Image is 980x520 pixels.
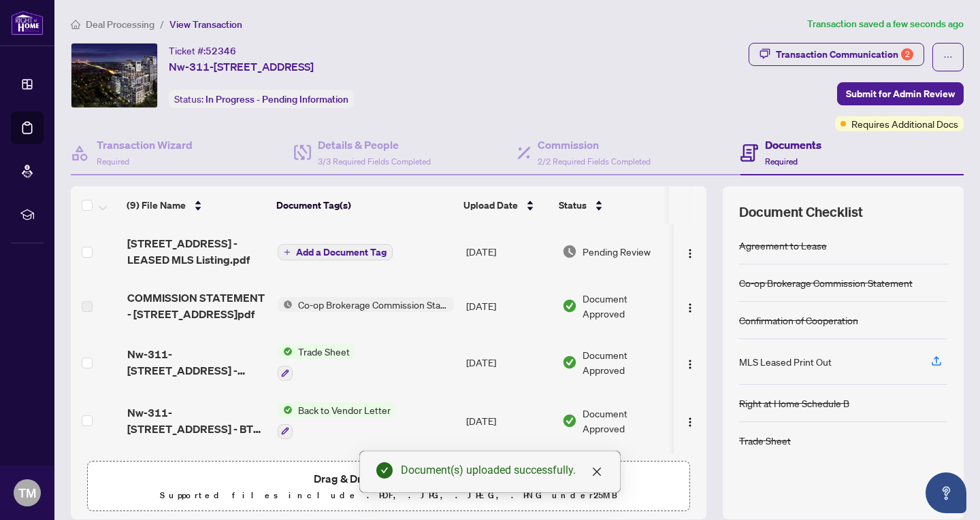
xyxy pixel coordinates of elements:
td: [DATE] [461,333,557,392]
button: Add a Document Tag [278,244,393,260]
th: Document Tag(s) [271,186,458,224]
button: Open asap [926,472,966,513]
img: Logo [685,417,696,428]
button: Transaction Communication2 [749,43,924,66]
button: Logo [679,351,701,373]
div: Document(s) uploaded successfully. [401,462,604,479]
th: Upload Date [458,186,553,224]
span: Nw-311-[STREET_ADDRESS] [169,58,314,75]
span: Document Approved [583,291,668,321]
img: Logo [685,359,696,370]
span: check-circle [376,462,393,479]
img: Document Status [562,298,577,313]
span: 3/3 Required Fields Completed [318,156,431,167]
span: Pending Review [583,244,651,259]
span: Submit for Admin Review [846,83,955,105]
td: [DATE] [461,224,557,279]
div: Confirmation of Cooperation [739,313,858,328]
span: Required [97,156,129,167]
img: Logo [685,248,696,259]
span: Drag & Drop orUpload FormsSupported files include .PDF, .JPG, .JPEG, .PNG under25MB [88,462,689,512]
button: Add a Document Tag [278,243,393,261]
img: IMG-N12286008_1.jpg [71,44,157,107]
span: COMMISSION STATEMENT - [STREET_ADDRESS]pdf [127,290,267,322]
span: TM [18,483,36,502]
div: Transaction Communication [776,44,913,65]
span: Document Approved [583,406,668,436]
div: Status: [169,90,354,108]
button: Status IconBack to Vendor Letter [278,402,396,439]
span: [STREET_ADDRESS] - LEASED MLS Listing.pdf [127,235,267,268]
span: Required [765,156,798,167]
td: [DATE] [461,279,557,333]
span: Drag & Drop or [314,470,463,487]
span: Requires Additional Docs [851,116,958,131]
span: Nw-311-[STREET_ADDRESS] - BTV LETTER.pdf [127,404,267,437]
div: MLS Leased Print Out [739,354,832,369]
span: Document Approved [583,347,668,377]
div: Agreement to Lease [739,238,827,253]
div: Trade Sheet [739,433,791,448]
span: Co-op Brokerage Commission Statement [293,297,454,312]
th: Status [553,186,669,224]
a: Close [589,464,604,479]
h4: Details & People [318,137,431,153]
button: Submit for Admin Review [837,82,964,105]
span: Trade Sheet [293,344,355,359]
img: Status Icon [278,344,293,359]
span: close [591,466,602,477]
td: [DATE] [461,450,557,508]
h4: Documents [765,137,821,153]
span: (9) File Name [127,198,186,213]
div: Co-op Brokerage Commission Statement [739,275,913,290]
span: Deal Processing [86,18,154,31]
span: 52346 [206,45,236,57]
button: Logo [679,410,701,432]
div: Right at Home Schedule B [739,396,849,411]
td: [DATE] [461,392,557,450]
th: (9) File Name [121,186,271,224]
span: Document Checklist [739,203,863,222]
span: Status [559,198,587,213]
article: Transaction saved a few seconds ago [807,16,964,32]
span: home [71,20,80,29]
span: plus [284,249,291,256]
button: Logo [679,241,701,262]
span: View Transaction [169,18,242,31]
div: 2 [901,48,913,60]
h4: Commission [538,137,651,153]
span: 2/2 Required Fields Completed [538,156,651,167]
h4: Transaction Wizard [97,137,193,153]
span: ellipsis [943,52,953,62]
img: Document Status [562,413,577,428]
img: Status Icon [278,297,293,312]
span: Upload Date [463,198,518,213]
button: Logo [679,295,701,317]
img: logo [11,10,44,35]
span: Nw-311-[STREET_ADDRESS] - Trade Record Sheet.pdf [127,346,267,379]
img: Document Status [562,244,577,259]
button: Status IconCo-op Brokerage Commission Statement [278,297,454,312]
button: Status IconTrade Sheet [278,344,355,381]
img: Status Icon [278,402,293,417]
li: / [160,16,164,32]
img: Logo [685,302,696,313]
p: Supported files include .PDF, .JPG, .JPEG, .PNG under 25 MB [96,487,681,504]
span: Back to Vendor Letter [293,402,396,417]
span: Add a Document Tag [296,247,387,257]
div: Ticket #: [169,43,236,58]
img: Document Status [562,355,577,370]
span: In Progress - Pending Information [206,93,348,105]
